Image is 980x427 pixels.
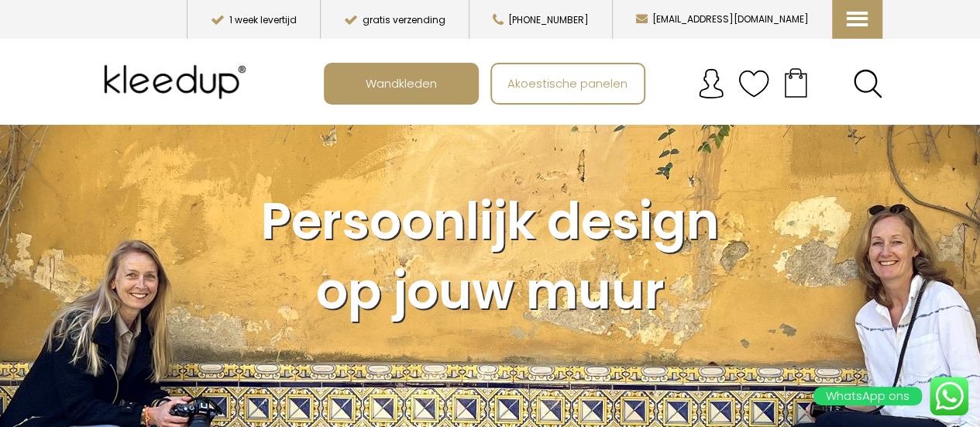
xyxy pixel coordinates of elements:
img: account.svg [696,68,727,99]
span: Akoestische panelen [499,68,636,98]
a: Wandkleden [325,64,477,103]
span: op jouw muur [316,256,665,326]
p: WhatsApp ons [813,387,922,405]
a: Search [853,69,882,98]
a: Your cart [769,63,822,102]
span: Wandkleden [357,68,445,98]
img: verlanglijstje.svg [738,68,769,99]
a: Akoestische panelen [492,64,644,103]
img: Kleedup [98,51,258,113]
span: Persoonlijk design [261,186,719,257]
nav: Main menu [324,63,894,105]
